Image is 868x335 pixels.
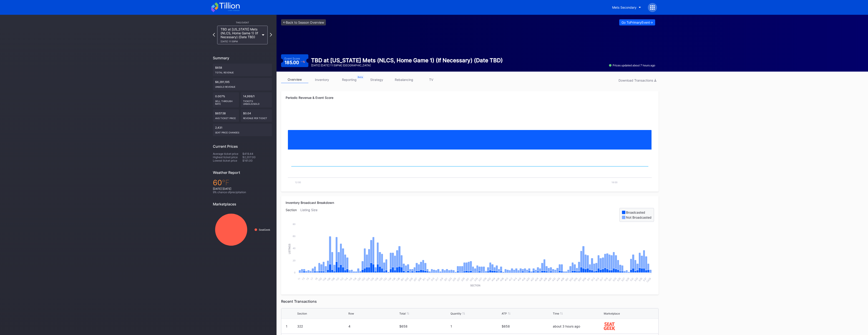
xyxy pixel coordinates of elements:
text: 17 [310,277,314,281]
div: Section [297,312,307,315]
text: 404 [491,277,496,282]
text: 124 [365,277,370,282]
text: 128 [374,277,379,282]
div: Inventory Broadcast Breakdown [286,201,654,205]
div: -- % [301,61,305,63]
text: 515 [595,277,600,282]
text: 317 [435,277,439,282]
div: 4 [348,324,398,328]
text: 430 [547,277,552,282]
div: 185.00 [284,60,305,65]
text: 410 [504,277,509,282]
text: 104 [322,277,327,282]
div: Section [286,208,300,222]
text: 136 [391,277,396,282]
div: Not Broadcasted [626,215,652,219]
svg: Chart title [286,107,654,153]
a: TV [418,76,445,83]
text: 501 [565,277,569,282]
text: 106 [326,277,331,282]
text: 521 [608,277,613,282]
button: Go ToPrimaryEvent-> [619,19,655,25]
text: 509 [582,277,586,282]
button: Mets Secondary [609,3,644,12]
div: $419.44 [242,152,272,155]
text: 402 [486,277,491,282]
div: 1 [450,324,501,328]
text: 40 [293,247,295,250]
div: Go To Primary Event -> [621,20,653,24]
text: 335 [473,277,478,282]
text: 422 [530,277,535,282]
text: 114 [344,277,348,282]
div: Row [348,312,354,315]
text: 537 [642,277,647,282]
div: $161.00 [242,159,272,162]
text: 333 [469,277,474,282]
div: Highest ticket price [213,155,242,159]
text: 130 [378,277,383,282]
text: 126 [370,277,375,282]
svg: Chart title [286,222,654,290]
div: Event Score [284,57,300,60]
div: Prices updated about 7 hours ago [609,64,655,67]
div: Avg ticket price [215,115,237,120]
svg: Chart title [286,153,654,187]
text: 517 [599,277,604,282]
div: Total [399,312,406,315]
div: TBD at [US_STATE] Mets (NLCS, Home Game 1) (If Necessary) (Date TBD) [221,27,260,43]
text: 102 [318,277,322,282]
text: 325 [452,277,457,282]
div: $6,291,195 [213,78,272,90]
div: Current Prices [213,144,272,149]
text: 507 [577,277,582,282]
a: strategy [363,76,390,83]
text: 519 [604,277,608,282]
div: This Event [213,21,272,24]
div: ATP [502,312,507,315]
text: 323 [448,277,452,282]
a: rebalancing [390,76,418,83]
div: Marketplace [604,312,620,315]
div: Marketplaces [213,202,272,206]
text: 315 [430,277,435,282]
svg: Chart title [213,210,272,250]
text: 120 [357,277,362,282]
text: 418 [521,277,526,282]
text: 503 [569,277,574,282]
a: overview [281,76,308,83]
button: Download Transactions [616,77,659,83]
text: 116 [348,277,353,282]
div: Revenue per ticket [243,115,270,120]
text: 412 [508,277,513,282]
a: inventory [308,76,336,83]
div: $658 [502,324,552,328]
text: 112 [340,277,344,282]
text: 426 [538,277,543,282]
text: SeatGeek [259,228,270,231]
text: Section [470,284,480,287]
div: TBD at [US_STATE] Mets (NLCS, Home Game 1) (If Necessary) (Date TBD) [311,57,503,64]
text: 329 [460,277,465,282]
text: 327 [456,277,461,282]
div: seat price changes [215,129,270,134]
div: Average ticket price [213,152,242,155]
div: 14,999/1 [241,92,272,107]
text: 134 [387,277,392,282]
text: 420 [526,277,530,282]
text: 60 [293,235,295,237]
div: $658 [399,324,449,328]
div: [DATE] 11:59PM [221,40,260,43]
text: 406 [495,277,500,282]
text: 307 [413,277,418,282]
div: Tickets Unsold/Sold [243,98,270,105]
text: 313 [426,277,431,282]
div: 1 [286,324,287,328]
text: 511 [586,277,591,282]
text: 505 [573,277,578,282]
div: Mets Secondary [612,5,637,9]
text: 15 [306,277,309,281]
div: Broadcasted [626,210,645,214]
text: 118 [352,277,357,282]
text: 428 [543,277,548,282]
